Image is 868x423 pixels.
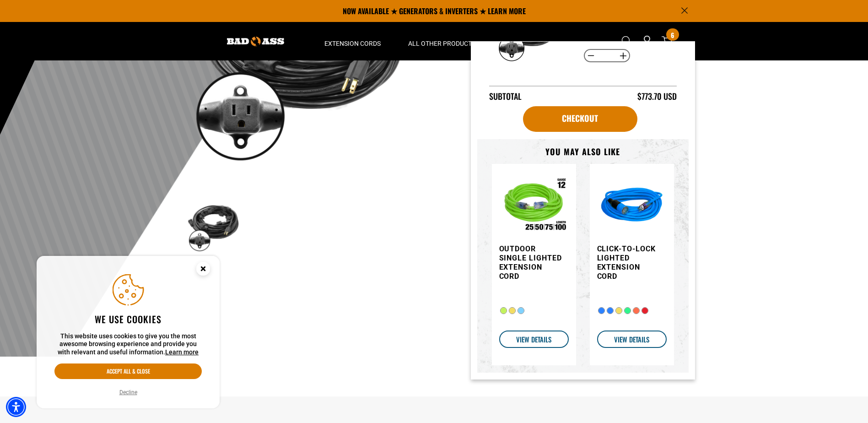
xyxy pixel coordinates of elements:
a: cart [660,36,674,47]
h3: You may also like [492,146,674,157]
summary: All Other Products [394,22,489,60]
a: VIEW DETAILS [499,331,569,348]
div: Item added to your cart [471,41,695,380]
img: Outdoor Single Lighted Extension Cord [499,171,569,241]
h3: Outdoor Single Lighted Extension Cord [499,244,563,281]
a: VIEW DETAILS [597,331,667,348]
img: black [187,200,240,253]
span: 6 [671,32,674,38]
p: This website uses cookies to give you the most awesome browsing experience and provide you with r... [54,332,202,357]
a: Checkout [523,106,637,132]
span: Extension Cords [324,39,381,48]
button: Decline [117,388,140,397]
img: blue [597,171,667,241]
h2: We use cookies [54,313,202,325]
a: blue Click-to-Lock Lighted Extension Cord [597,171,661,323]
button: Accept all & close [54,363,202,379]
summary: Search [620,34,634,49]
a: This website uses cookies to give you the most awesome browsing experience and provide you with r... [165,348,199,356]
div: Accessibility Menu [6,397,26,417]
input: Quantity for 52 Foot 11 Multi-Outlet Extension Cord [598,48,616,64]
button: Close this option [187,256,220,284]
aside: Cookie Consent [37,256,220,409]
a: Outdoor Single Lighted Extension Cord Outdoor Single Lighted Extension Cord [499,171,563,323]
span: Apparel [503,39,530,48]
div: Subtotal [489,90,522,103]
a: Open this option [640,22,654,60]
div: $773.70 USD [637,90,677,103]
span: All Other Products [408,39,475,48]
img: Bad Ass Extension Cords [227,37,284,46]
summary: Apparel [489,22,544,60]
summary: Extension Cords [311,22,394,60]
h3: Click-to-Lock Lighted Extension Cord [597,244,661,281]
